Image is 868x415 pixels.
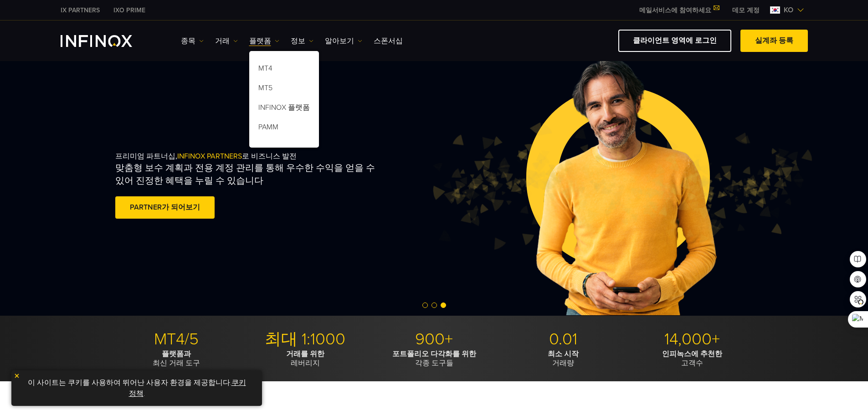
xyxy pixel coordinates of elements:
[107,5,152,15] a: INFINOX
[325,36,362,46] a: 알아보기
[422,302,428,308] span: Go to slide 1
[286,349,324,359] strong: 거래를 위한
[54,5,107,15] a: INFINOX
[61,35,154,47] a: INFINOX Logo
[177,152,242,161] span: INFINOX PARTNERS
[618,30,731,52] a: 클라이언트 영역에 로그인
[249,99,319,119] a: INFINOX 플랫폼
[181,36,204,46] a: 종목
[548,349,579,359] strong: 최소 시작
[631,349,753,368] p: 고객수
[631,329,753,349] p: 14,000+
[780,5,797,15] span: ko
[115,162,386,187] p: 맞춤형 보수 계획과 전용 계정 관리를 통해 우수한 수익을 얻을 수 있어 진정한 혜택을 누릴 수 있습니다
[632,6,725,14] a: 메일서비스에 참여하세요
[740,30,808,52] a: 실계좌 등록
[16,375,257,401] p: 이 사이트는 쿠키를 사용하여 뛰어난 사용자 환경을 제공합니다. .
[249,36,279,46] a: 플랫폼
[14,373,20,379] img: yellow close icon
[441,302,446,308] span: Go to slide 3
[249,80,319,99] a: MT5
[115,196,215,219] a: PARTNER가 되어보기
[249,60,319,80] a: MT4
[115,137,453,236] div: 프리미엄 파트너십, 로 비즈니스 발전
[115,329,237,349] p: MT4/5
[373,329,495,349] p: 900+
[502,329,624,349] p: 0.01
[374,36,403,46] a: 스폰서십
[662,349,722,359] strong: 인피녹스에 추천한
[373,349,495,368] p: 각종 도구들
[502,349,624,368] p: 거래량
[249,119,319,138] a: PAMM
[392,349,476,359] strong: 포트폴리오 다각화를 위한
[291,36,313,46] a: 정보
[431,302,437,308] span: Go to slide 2
[725,5,766,15] a: INFINOX MENU
[215,36,238,46] a: 거래
[244,329,366,349] p: 최대 1:1000
[115,349,237,368] p: 최신 거래 도구
[162,349,191,359] strong: 플랫폼과
[244,349,366,368] p: 레버리지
